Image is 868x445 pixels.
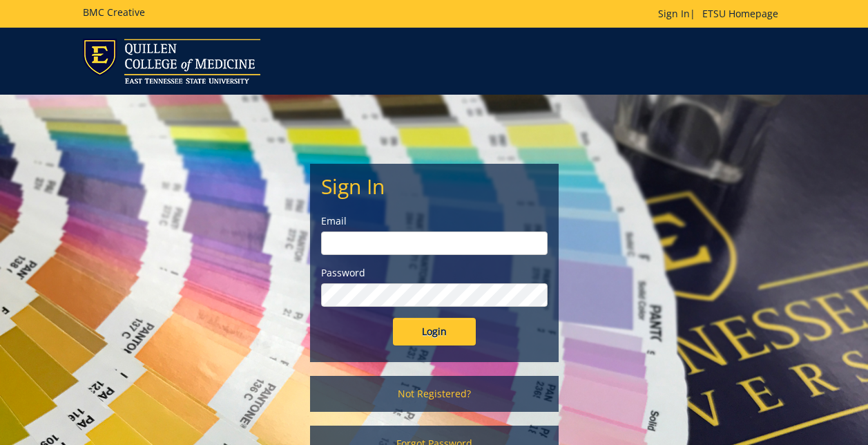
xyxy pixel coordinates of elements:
a: Not Registered? [310,376,559,412]
input: Login [393,318,476,345]
label: Email [321,214,548,228]
label: Password [321,266,548,280]
h2: Sign In [321,175,548,198]
h5: BMC Creative [83,7,145,17]
img: ETSU logo [83,39,260,84]
p: | [658,7,785,21]
a: Sign In [658,7,690,20]
a: ETSU Homepage [695,7,785,20]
